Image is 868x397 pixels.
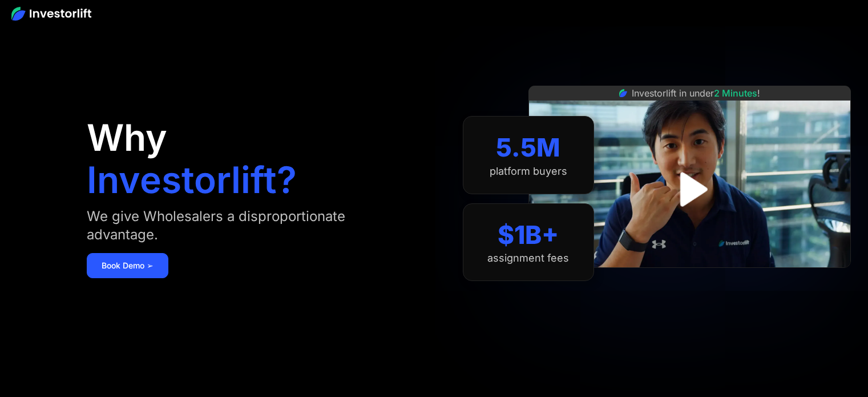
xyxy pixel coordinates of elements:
[87,162,297,198] h1: Investorlift?
[87,207,400,244] div: We give Wholesalers a disproportionate advantage.
[604,274,775,287] iframe: Customer reviews powered by Trustpilot
[487,252,569,264] div: assignment fees
[632,86,760,100] div: Investorlift in under !
[87,119,167,156] h1: Why
[498,220,559,250] div: $1B+
[664,164,715,215] a: open lightbox
[490,165,567,178] div: platform buyers
[87,253,168,278] a: Book Demo ➢
[496,133,560,163] div: 5.5M
[714,87,757,99] span: 2 Minutes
